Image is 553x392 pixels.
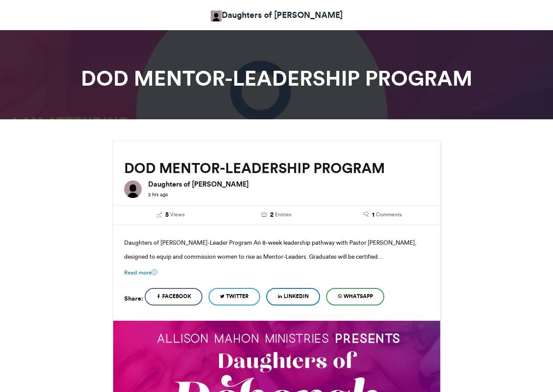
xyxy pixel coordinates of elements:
span: Comments [376,211,402,219]
a: Daughters of [PERSON_NAME] [211,9,343,21]
span: LinkedIn [284,292,309,300]
span: 5 [165,210,169,220]
a: 2 Entries [230,210,323,220]
small: 2 hrs ago [148,191,168,198]
span: Facebook [162,292,191,300]
a: Twitter [209,288,260,305]
h1: DOD MENTOR-LEADERSHIP PROGRAM [34,68,519,89]
a: Facebook [145,288,202,305]
a: 1 Comments [336,210,429,220]
h5: Share: [124,293,143,304]
h2: DOD MENTOR-LEADERSHIP PROGRAM [124,160,429,176]
span: Views [170,211,184,219]
span: 2 [270,210,274,220]
img: Daughters of Deborah [124,180,142,198]
span: Twitter [226,292,249,300]
h6: Daughters of [PERSON_NAME] [148,180,429,187]
span: 1 [372,210,375,220]
a: WhatsApp [326,288,384,305]
a: Read more [124,268,157,277]
img: Allison Mahon [211,10,222,21]
span: WhatsApp [344,292,373,300]
a: 5 Views [124,210,217,220]
span: Entries [275,211,291,219]
a: LinkedIn [266,288,320,305]
p: Daughters of [PERSON_NAME]-Leader Program An 8-week leadership pathway with Pastor [PERSON_NAME],... [124,236,429,264]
